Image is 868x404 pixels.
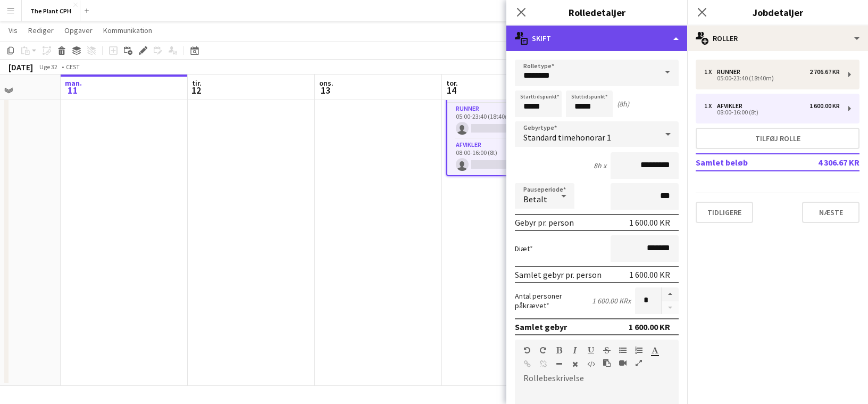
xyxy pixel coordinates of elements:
[619,359,627,367] button: Indsæt video
[515,291,592,310] label: Antal personer påkrævet
[587,360,595,368] button: HTML-kode
[192,78,202,88] span: tir.
[555,360,563,368] button: Vandret linje
[447,139,564,175] app-card-role: Afvikler0/108:00-16:00 (8t)
[571,346,579,354] button: Kursiv
[704,102,717,110] div: 1 x
[445,84,458,96] span: 14
[35,63,62,71] span: Uge 32
[704,68,717,76] div: 1 x
[447,103,564,139] app-card-role: Runner0/105:00-23:40 (18t40m)
[571,360,579,368] button: Ryd formatering
[687,26,868,51] div: Roller
[24,23,58,37] a: Rediger
[592,296,631,306] div: 1 600.00 KR x
[446,56,565,176] app-job-card: Udkast05:00-23:40 (18t40m)0/2Løn for job d. [DATE]2 RollerRunner0/105:00-23:40 (18t40m) Afvikler0...
[506,26,687,51] div: Skift
[63,84,82,96] span: 11
[629,269,670,280] div: 1 600.00 KR
[662,287,679,301] button: Forøg
[319,78,333,88] span: ons.
[619,346,627,354] button: Uordnet liste
[515,321,567,332] div: Samlet gebyr
[802,202,859,223] button: Næste
[318,84,333,96] span: 13
[687,5,868,19] h3: Jobdetaljer
[64,26,93,35] span: Opgaver
[190,84,202,96] span: 12
[587,346,595,354] button: Understregning
[4,23,22,37] a: Vis
[717,102,747,110] div: Afvikler
[635,359,642,367] button: Fuld skærm
[99,23,156,37] a: Kommunikation
[696,128,859,149] button: Tilføj rolle
[717,68,745,76] div: Runner
[523,132,611,143] span: Standard timehonorar 1
[629,321,670,332] div: 1 600.00 KR
[22,1,80,21] button: The Plant CPH
[66,63,80,71] div: CEST
[515,269,602,280] div: Samlet gebyr pr. person
[523,194,547,204] span: Betalt
[515,244,533,253] label: Diæt
[594,161,606,170] div: 8h x
[60,23,97,37] a: Opgaver
[696,202,753,223] button: Tidligere
[635,346,642,354] button: Ordnet liste
[9,62,33,72] div: [DATE]
[446,78,458,88] span: tor.
[696,154,798,171] td: Samlet beløb
[523,346,531,354] button: Fortryd
[65,78,82,88] span: man.
[539,346,547,354] button: Gentag
[506,5,687,19] h3: Rolledetaljer
[704,76,840,81] div: 05:00-23:40 (18t40m)
[798,154,860,171] td: 4 306.67 KR
[629,217,670,228] div: 1 600.00 KR
[617,99,629,109] div: (8h)
[809,102,840,110] div: 1 600.00 KR
[651,346,658,354] button: Tekstfarve
[704,110,840,115] div: 08:00-16:00 (8t)
[603,346,611,354] button: Gennemstreget
[103,26,152,35] span: Kommunikation
[555,346,563,354] button: Fed
[9,26,18,35] span: Vis
[603,359,611,367] button: Sæt ind som almindelig tekst
[515,217,574,228] div: Gebyr pr. person
[809,68,840,76] div: 2 706.67 KR
[28,26,54,35] span: Rediger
